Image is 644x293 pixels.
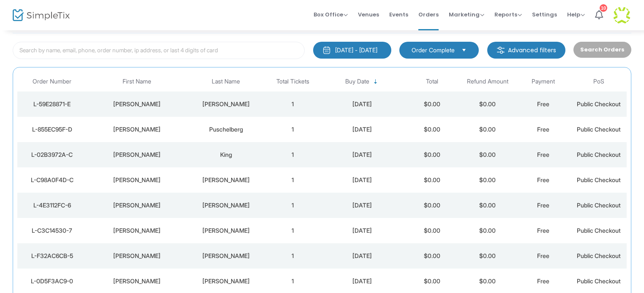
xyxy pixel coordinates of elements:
td: $0.00 [460,142,516,167]
div: L-4E3112FC-6 [19,201,85,210]
span: Payment [532,78,555,85]
td: 1 [265,167,321,193]
span: Free [537,100,549,108]
span: Settings [532,4,557,25]
span: Free [537,202,549,209]
div: Reist [189,277,263,285]
span: Free [537,151,549,158]
span: Orders [418,4,439,25]
div: 2025-09-16 [323,201,402,210]
span: Public Checkout [577,277,621,285]
td: $0.00 [404,193,460,218]
td: $0.00 [404,167,460,193]
span: Events [389,4,408,25]
td: 1 [265,193,321,218]
div: Kelaher [189,176,263,184]
span: Order Number [33,78,71,85]
td: 1 [265,117,321,142]
div: Flinn [189,226,263,235]
span: Free [537,227,549,234]
span: Box Office [314,11,348,19]
span: Public Checkout [577,252,621,259]
span: Marketing [449,11,484,19]
span: Help [567,11,585,19]
div: Rob [89,125,185,134]
span: Venues [358,4,379,25]
span: Public Checkout [577,202,621,209]
m-button: Advanced filters [487,42,565,59]
td: $0.00 [404,218,460,243]
div: 10 [600,4,607,12]
td: $0.00 [460,91,516,117]
div: L-02B3972A-C [19,151,85,159]
span: Public Checkout [577,126,621,133]
span: Reports [494,11,522,19]
div: L-C3C14530-7 [19,226,85,235]
div: Richard [89,277,185,285]
button: Select [458,46,470,55]
div: King [189,151,263,159]
div: 2025-09-16 [323,151,402,159]
img: filter [497,46,505,54]
div: Couchman [189,201,263,210]
div: L-F32AC6CB-5 [19,252,85,260]
td: $0.00 [404,91,460,117]
div: Rick [89,201,185,210]
div: Dwayne [89,151,185,159]
td: $0.00 [460,218,516,243]
span: Public Checkout [577,151,621,158]
div: 2025-09-16 [323,125,402,134]
img: monthly [322,46,331,54]
td: $0.00 [404,142,460,167]
th: Total [404,72,460,91]
button: [DATE] - [DATE] [313,42,391,59]
span: Free [537,252,549,259]
div: 2025-09-16 [323,100,402,108]
span: Sortable [372,78,379,85]
div: L-855EC95F-D [19,125,85,134]
td: 1 [265,243,321,269]
span: PoS [593,78,604,85]
span: Last Name [212,78,240,85]
div: Prateek [89,100,185,108]
span: First Name [123,78,151,85]
td: $0.00 [460,167,516,193]
td: 1 [265,218,321,243]
div: 2025-09-16 [323,226,402,235]
div: L-0D5F3AC9-0 [19,277,85,285]
div: Nijhawan [189,100,263,108]
div: Puschelberg [189,125,263,134]
div: Tyler [89,176,185,184]
span: Free [537,126,549,133]
th: Refund Amount [460,72,516,91]
div: L-59E28871-E [19,100,85,108]
td: 1 [265,91,321,117]
div: Kevin [89,252,185,260]
span: Public Checkout [577,176,621,183]
div: 2025-09-16 [323,176,402,184]
td: $0.00 [404,243,460,269]
span: Free [537,277,549,285]
td: $0.00 [460,193,516,218]
div: Suzanne [89,226,185,235]
td: $0.00 [460,243,516,269]
td: $0.00 [460,117,516,142]
span: Free [537,176,549,183]
span: Public Checkout [577,227,621,234]
div: [DATE] - [DATE] [335,46,377,54]
div: Litwiller [189,252,263,260]
th: Total Tickets [265,72,321,91]
span: Buy Date [345,78,369,85]
td: 1 [265,142,321,167]
span: Public Checkout [577,100,621,108]
td: $0.00 [404,117,460,142]
span: Order Complete [412,46,455,54]
div: L-C98A0F4D-C [19,176,85,184]
input: Search by name, email, phone, order number, ip address, or last 4 digits of card [13,42,305,59]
